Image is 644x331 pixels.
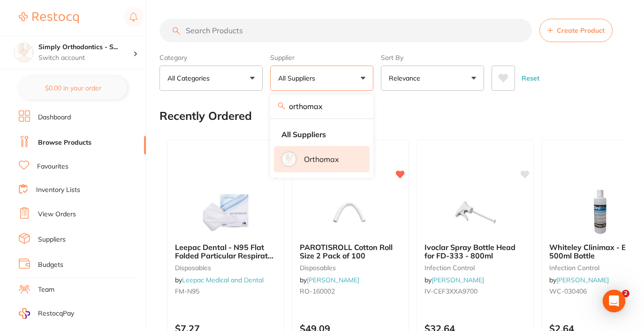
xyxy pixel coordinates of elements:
[557,27,605,34] span: Create Product
[38,113,71,122] a: Dashboard
[389,74,424,83] p: Relevance
[381,66,484,91] button: Relevance
[270,95,373,118] input: Search supplier
[424,243,526,260] b: Ivoclar Spray Bottle Head for FD-333 - 800ml
[300,276,359,284] span: by
[283,153,295,165] img: Orthomax
[622,290,629,297] span: 2
[519,66,542,91] button: Reset
[167,74,213,83] p: All Categories
[175,276,264,284] span: by
[603,290,625,312] div: Open Intercom Messenger
[19,308,74,319] a: RestocqPay
[19,308,30,319] img: RestocqPay
[300,264,401,272] small: disposables
[556,276,609,284] a: [PERSON_NAME]
[36,185,80,195] a: Inventory Lists
[38,53,133,63] p: Switch account
[37,162,68,171] a: Favourites
[381,53,484,62] label: Sort By
[281,130,326,139] strong: All Suppliers
[182,276,264,284] a: Leepac Medical and Dental
[159,19,532,42] input: Search Products
[38,210,76,219] a: View Orders
[159,110,252,123] h2: Recently Ordered
[159,53,263,62] label: Category
[549,276,609,284] span: by
[424,264,526,272] small: infection control
[38,309,74,318] span: RestocqPay
[175,243,276,260] b: Leepac Dental - N95 Flat Folded Particular Respirator | Earloop - 10pcs/Box - High Quality Dental...
[300,243,401,260] b: PAROTISROLL Cotton Roll Size 2 Pack of 100
[175,264,276,272] small: disposables
[278,74,319,83] p: All Suppliers
[19,77,127,99] button: $0.00 in your order
[320,189,381,235] img: PAROTISROLL Cotton Roll Size 2 Pack of 100
[274,125,370,144] li: Clear selection
[38,138,91,147] a: Browse Products
[38,260,63,270] a: Budgets
[19,12,79,23] img: Restocq Logo
[300,287,401,295] small: RO-160002
[270,53,373,62] label: Supplier
[38,285,54,294] a: Team
[159,66,263,91] button: All Categories
[304,155,339,163] p: Orthomax
[38,43,133,52] h4: Simply Orthodontics - Sydenham
[270,66,373,91] button: All Suppliers
[424,276,484,284] span: by
[175,287,276,295] small: FM-N95
[15,43,33,62] img: Simply Orthodontics - Sydenham
[432,276,484,284] a: [PERSON_NAME]
[38,235,66,244] a: Suppliers
[424,287,526,295] small: IV-CEF3XXA9700
[195,189,256,235] img: Leepac Dental - N95 Flat Folded Particular Respirator | Earloop - 10pcs/Box - High Quality Dental...
[307,276,359,284] a: [PERSON_NAME]
[445,189,506,235] img: Ivoclar Spray Bottle Head for FD-333 - 800ml
[19,7,79,29] a: Restocq Logo
[539,19,613,42] button: Create Product
[569,189,630,235] img: Whiteley Clinimax - Empty 500ml Bottle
